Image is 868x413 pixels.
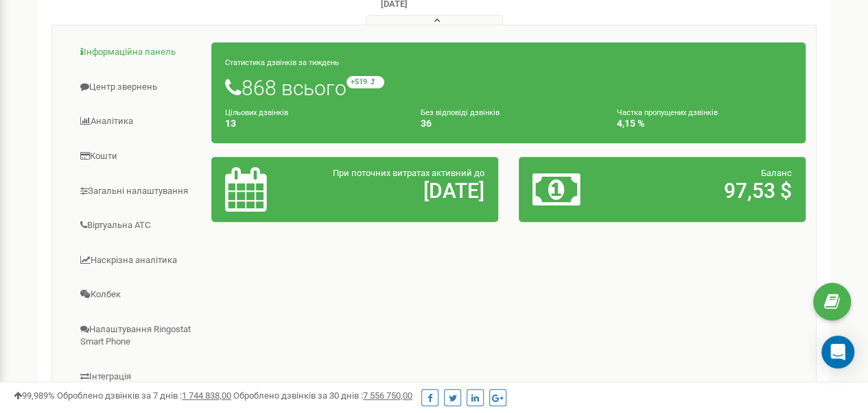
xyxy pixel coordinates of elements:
span: При поточних витратах активний до [333,168,484,178]
span: 99,989% [14,390,55,401]
a: Колбек [62,278,212,312]
a: Кошти [62,140,212,173]
u: 7 556 750,00 [363,390,412,401]
span: Оброблено дзвінків за 7 днів : [57,390,231,401]
small: Без відповіді дзвінків [421,108,500,117]
a: Аналiтика [62,105,212,138]
a: Наскрізна аналітика [62,244,212,277]
span: Оброблено дзвінків за 30 днів : [233,390,412,401]
a: Налаштування Ringostat Smart Phone [62,313,212,359]
h1: 868 всього [225,76,792,99]
small: Статистика дзвінків за тиждень [225,58,339,67]
u: 1 744 838,00 [182,390,231,401]
a: Віртуальна АТС [62,209,212,242]
h2: [DATE] [318,179,484,202]
a: Інформаційна панель [62,36,212,69]
a: Інтеграція [62,360,212,394]
small: Цільових дзвінків [225,108,288,117]
a: Загальні налаштування [62,175,212,208]
h4: 36 [421,118,596,129]
small: +519 [347,76,384,88]
h2: 97,53 $ [626,179,792,202]
h4: 13 [225,118,400,129]
span: Баланс [761,168,792,178]
h4: 4,15 % [617,118,792,129]
div: Open Intercom Messenger [821,336,854,368]
small: Частка пропущених дзвінків [617,108,718,117]
a: Центр звернень [62,71,212,104]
